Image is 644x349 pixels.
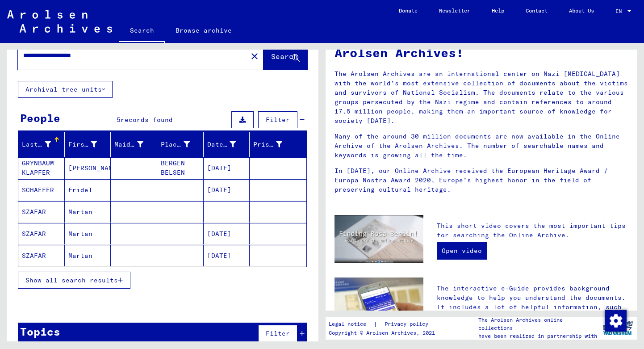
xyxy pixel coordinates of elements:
img: yv_logo.png [601,317,635,339]
button: Show all search results [18,272,130,289]
mat-cell: Fridel [65,179,111,201]
button: Archival tree units [18,81,113,98]
div: People [20,110,60,126]
span: Filter [266,329,290,337]
button: Clear [246,47,263,65]
div: Maiden Name [114,137,157,151]
mat-header-cell: Place of Birth [157,132,204,157]
img: Zustimmung ändern [605,310,627,332]
span: Filter [266,116,290,124]
a: Open video [437,242,487,260]
span: records found [121,116,173,124]
div: Last Name [22,137,64,151]
span: Search [271,52,298,61]
mat-cell: Martan [65,223,111,244]
div: Date of Birth [207,137,250,151]
mat-select-trigger: EN [615,8,622,14]
mat-header-cell: First Name [65,132,111,157]
mat-header-cell: Date of Birth [204,132,250,157]
mat-cell: SCHAEFER [18,179,65,201]
div: Place of Birth [161,137,203,151]
div: First Name [68,137,111,151]
div: Maiden Name [114,140,143,149]
span: 5 [117,116,121,124]
img: eguide.jpg [335,278,423,337]
p: have been realized in partnership with [478,332,598,340]
p: The Arolsen Archives online collections [478,316,598,332]
mat-cell: Martan [65,245,111,266]
mat-cell: SZAFAR [18,245,65,266]
mat-cell: GRYNBAUM KLAPFER [18,157,65,179]
div: Date of Birth [207,140,236,149]
div: Place of Birth [161,140,190,149]
mat-cell: [PERSON_NAME] [65,157,111,179]
a: Privacy policy [377,320,439,329]
mat-icon: close [249,51,260,62]
div: First Name [68,140,97,149]
mat-cell: BERGEN BELSEN [157,157,204,179]
button: Filter [258,325,297,342]
img: Arolsen_neg.svg [7,10,112,33]
mat-cell: SZAFAR [18,201,65,223]
mat-cell: [DATE] [204,245,250,266]
div: Topics [20,324,60,340]
mat-header-cell: Prisoner # [250,132,306,157]
mat-cell: Martan [65,201,111,223]
mat-header-cell: Last Name [18,132,65,157]
div: Last Name [22,140,51,149]
p: Copyright © Arolsen Archives, 2021 [329,329,439,337]
div: | [329,320,439,329]
button: Search [263,42,307,70]
mat-cell: [DATE] [204,223,250,244]
mat-cell: [DATE] [204,179,250,201]
p: This short video covers the most important tips for searching the Online Archive. [437,221,628,240]
mat-header-cell: Maiden Name [111,132,157,157]
a: Browse archive [165,20,243,41]
div: Prisoner # [253,137,296,151]
p: Many of the around 30 million documents are now available in the Online Archive of the Arolsen Ar... [335,132,628,160]
div: Prisoner # [253,140,282,149]
a: Search [119,20,165,43]
p: The interactive e-Guide provides background knowledge to help you understand the documents. It in... [437,284,628,331]
a: Legal notice [329,320,373,329]
mat-cell: [DATE] [204,157,250,179]
p: In [DATE], our Online Archive received the European Heritage Award / Europa Nostra Award 2020, Eu... [335,166,628,194]
button: Filter [258,111,297,128]
mat-cell: SZAFAR [18,223,65,244]
img: video.jpg [335,215,423,263]
span: Show all search results [25,276,118,284]
p: The Arolsen Archives are an international center on Nazi [MEDICAL_DATA] with the world’s most ext... [335,69,628,126]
